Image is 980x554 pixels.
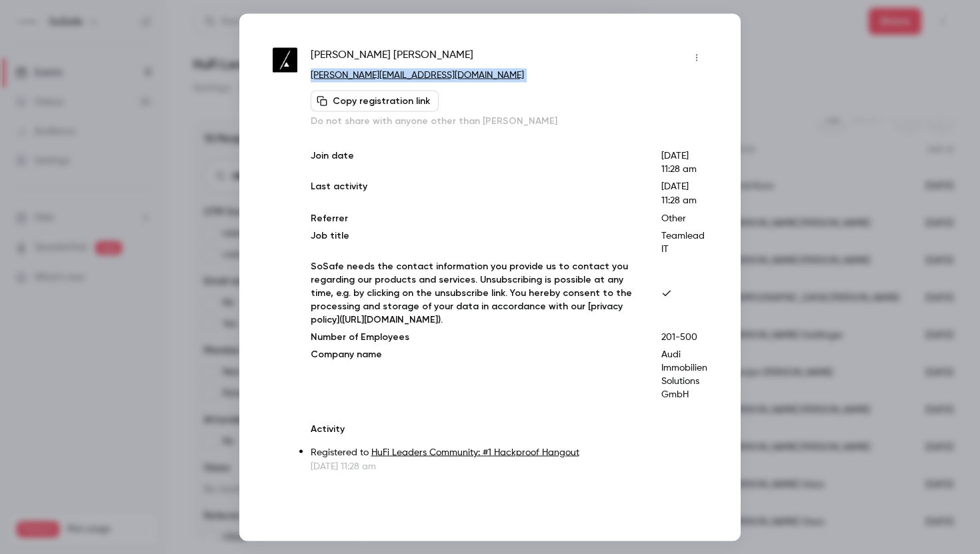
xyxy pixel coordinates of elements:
[661,347,707,401] p: Audi Immobilien Solutions GmbH
[273,48,297,73] img: audi-is.de
[311,445,707,459] p: Registered to
[661,149,707,175] p: [DATE] 11:28 am
[661,181,697,205] span: [DATE] 11:28 am
[311,114,707,127] p: Do not share with anyone other than [PERSON_NAME]
[661,330,707,343] p: 201-500
[371,447,579,457] a: HuFi Leaders Community: #1 Hackproof Hangout
[311,149,640,175] p: Join date
[661,229,707,255] p: Teamlead IT
[311,90,439,111] button: Copy registration link
[311,259,640,326] p: SoSafe needs the contact information you provide us to contact you regarding our products and ser...
[311,347,640,401] p: Company name
[311,47,473,68] span: [PERSON_NAME] [PERSON_NAME]
[311,229,640,255] p: Job title
[311,459,707,473] p: [DATE] 11:28 am
[661,211,707,225] p: Other
[311,211,640,225] p: Referrer
[311,179,640,207] p: Last activity
[311,330,640,343] p: Number of Employees
[311,422,707,435] p: Activity
[311,70,524,79] a: [PERSON_NAME][EMAIL_ADDRESS][DOMAIN_NAME]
